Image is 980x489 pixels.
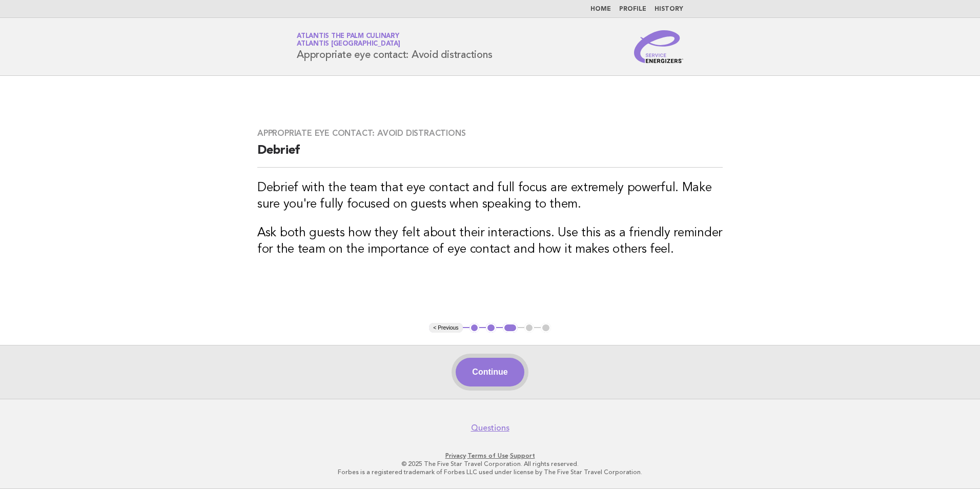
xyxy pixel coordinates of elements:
p: · · [176,452,804,460]
a: Privacy [445,452,466,459]
button: 1 [469,323,480,333]
a: Profile [619,6,646,12]
img: Service Energizers [634,30,683,63]
button: < Previous [429,323,462,333]
a: Terms of Use [467,452,508,459]
h3: Debrief with the team that eye contact and full focus are extremely powerful. Make sure you're fu... [257,180,723,213]
h1: Appropriate eye contact: Avoid distractions [297,33,492,60]
a: Home [590,6,611,12]
span: Atlantis [GEOGRAPHIC_DATA] [297,41,400,48]
a: Questions [471,423,509,433]
h2: Debrief [257,142,723,168]
p: Forbes is a registered trademark of Forbes LLC used under license by The Five Star Travel Corpora... [176,468,804,476]
a: Support [510,452,535,459]
h3: Appropriate eye contact: Avoid distractions [257,128,723,138]
button: 3 [503,323,518,333]
p: © 2025 The Five Star Travel Corporation. All rights reserved. [176,460,804,468]
a: Atlantis The Palm CulinaryAtlantis [GEOGRAPHIC_DATA] [297,33,400,47]
h3: Ask both guests how they felt about their interactions. Use this as a friendly reminder for the t... [257,225,723,258]
button: Continue [456,358,524,386]
a: History [655,6,683,12]
button: 2 [486,323,496,333]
